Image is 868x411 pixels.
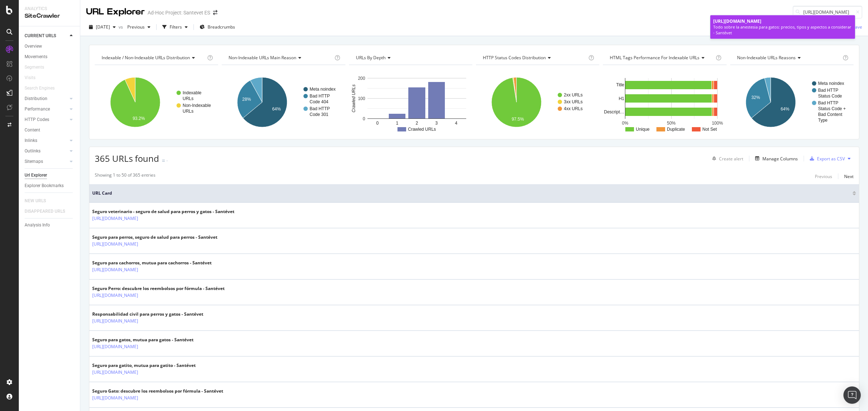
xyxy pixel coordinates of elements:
svg: A chart. [730,71,854,134]
div: Overview [25,43,42,50]
div: Sitemaps [25,158,43,165]
text: 2 [416,121,418,126]
text: Bad HTTP [818,100,838,105]
a: Movements [25,53,75,61]
div: Seguro Gato: descubre los reembolsos por fórmula - Santévet [92,388,223,394]
button: Previous [124,21,153,33]
div: HTTP Codes [25,116,49,124]
a: Url Explorer [25,172,75,179]
text: 4xx URLs [564,106,583,111]
text: 0 [376,121,379,126]
div: Analytics [25,6,74,12]
a: [URL][DOMAIN_NAME] [92,369,138,376]
a: [URL][DOMAIN_NAME] [92,317,138,325]
h4: HTTP Status Codes Distribution [481,52,587,64]
a: Overview [25,43,75,50]
div: Seguro para gatito, mutua para gatito - Santévet [92,362,196,369]
text: Crawled URLs [351,85,356,112]
text: Type [818,118,827,123]
text: H1 [619,96,625,101]
a: Visits [25,74,43,82]
a: [URL][DOMAIN_NAME]Todo sobre la anestesia para gatos: precios, tipos y aspectos a considerar - Sa... [710,15,855,39]
svg: A chart. [476,71,599,134]
img: Equal [162,160,165,162]
h4: Indexable / Non-Indexable URLs Distribution [100,52,206,64]
text: 28% [242,97,251,102]
text: 64% [780,107,789,112]
text: Status Code + [818,106,846,111]
div: Seguro para perros, seguro de salud para perros - Santévet [92,234,217,241]
text: 100% [712,121,723,126]
div: Url Explorer [25,172,47,179]
a: Segments [25,64,51,71]
div: - [166,157,168,164]
div: Responsabilidad civil para perros y gatos - Santévet [92,311,203,317]
a: Performance [25,105,68,113]
text: Bad HTTP [818,88,838,93]
div: Inlinks [25,137,37,144]
text: Bad HTTP [310,94,330,99]
span: URL Card [92,190,851,196]
a: [URL][DOMAIN_NAME] [92,266,138,273]
text: Unique [636,127,650,132]
span: Non-Indexable URLs Main Reason [229,55,296,61]
a: Distribution [25,95,68,103]
button: Previous [815,172,832,181]
h4: Non-Indexable URLs Reasons [736,52,841,64]
svg: A chart. [222,71,345,134]
a: Sitemaps [25,158,68,165]
div: Seguro para gatos, mutua para gatos - Santévet [92,337,193,343]
span: HTTP Status Codes Distribution [483,55,546,61]
h4: URLs by Depth [354,52,466,64]
span: vs [119,24,124,30]
text: 4 [455,121,458,126]
span: Breadcrumbs [208,24,235,30]
div: DISAPPEARED URLS [25,208,65,215]
text: 32% [751,95,760,100]
text: 2xx URLs [564,92,583,98]
a: [URL][DOMAIN_NAME] [92,343,138,350]
text: Indexable [183,90,201,95]
text: Crawled URLs [408,127,436,132]
text: 93.2% [133,116,145,121]
div: Performance [25,105,50,113]
text: Meta noindex [310,87,336,92]
text: 3 [435,121,438,126]
span: URLs by Depth [356,55,386,61]
div: Movements [25,53,47,61]
div: Manage Columns [762,156,798,162]
div: SiteCrawler [25,12,74,20]
a: Analysis Info [25,221,75,229]
a: Outlinks [25,147,68,155]
button: Export as CSV [807,153,845,164]
div: Ad-Hoc Project: Santevet ES [148,9,210,16]
div: Showing 1 to 50 of 365 entries [95,172,156,181]
text: Title [616,82,625,87]
svg: A chart. [603,71,726,134]
a: HTTP Codes [25,116,68,124]
text: Bad Content [818,112,842,117]
svg: A chart. [95,71,218,134]
a: Content [25,126,75,134]
button: Manage Columns [752,154,798,163]
button: Breadcrumbs [197,21,238,33]
text: Bad HTTP [310,106,330,111]
text: Duplicate [667,127,685,132]
text: Code 301 [310,112,328,117]
div: CURRENT URLS [25,32,56,40]
div: Filters [170,24,182,30]
h4: HTML Tags Performance for Indexable URLs [608,52,714,64]
span: Previous [124,24,145,30]
div: URL Explorer [86,6,145,18]
h4: Non-Indexable URLs Main Reason [227,52,333,64]
text: 0 [363,116,365,121]
div: Distribution [25,95,47,103]
span: HTML Tags Performance for Indexable URLs [610,55,699,61]
div: Todo sobre la anestesia para gatos: precios, tipos y aspectos a considerar - Santévet [713,24,852,35]
a: [URL][DOMAIN_NAME] [92,394,138,402]
span: Indexable / Non-Indexable URLs distribution [102,55,190,61]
